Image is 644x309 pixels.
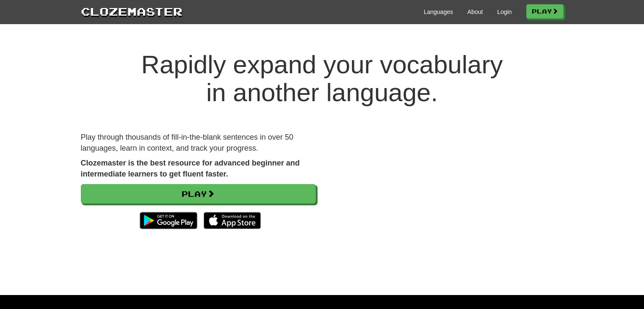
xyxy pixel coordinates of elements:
a: Languages [424,8,453,16]
a: Login [497,8,511,16]
a: Play [526,4,564,19]
a: Play [81,184,316,204]
a: Clozemaster [81,3,182,19]
p: Play through thousands of fill-in-the-blank sentences in over 50 languages, learn in context, and... [81,132,316,154]
img: Download_on_the_App_Store_Badge_US-UK_135x40-25178aeef6eb6b83b96f5f2d004eda3bffbb37122de64afbaef7... [204,212,261,229]
a: About [467,8,483,16]
img: Get it on Google Play [135,208,201,233]
strong: Clozemaster is the best resource for advanced beginner and intermediate learners to get fluent fa... [81,159,300,178]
